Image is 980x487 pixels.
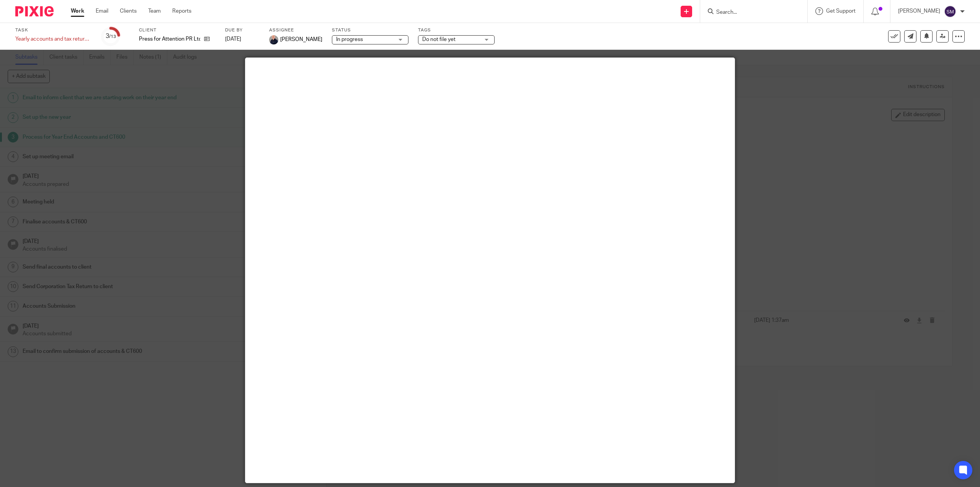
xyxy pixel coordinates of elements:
div: Yearly accounts and tax return (Ltd Co) [15,35,92,43]
small: /13 [109,34,116,39]
a: Team [148,7,161,15]
a: Reports [172,7,191,15]
label: Client [139,27,216,33]
img: Pixie [15,6,54,16]
label: Task [15,27,92,33]
span: In progress [336,37,363,42]
img: svg%3E [944,5,956,18]
span: Do not file yet [422,37,456,42]
label: Assignee [269,27,322,33]
div: 3 [106,32,116,41]
span: [DATE] [225,36,241,42]
p: [PERSON_NAME] [898,7,940,15]
a: Work [71,7,84,15]
label: Due by [225,27,260,33]
p: Press for Attention PR Ltd [139,35,200,43]
span: Get Support [826,8,856,14]
label: Tags [418,27,495,33]
a: Email [96,7,108,15]
span: [PERSON_NAME] [280,36,322,43]
img: IMG_8745-0021-copy.jpg [269,35,278,44]
input: Search [715,9,784,16]
label: Status [332,27,408,33]
a: Clients [120,7,137,15]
